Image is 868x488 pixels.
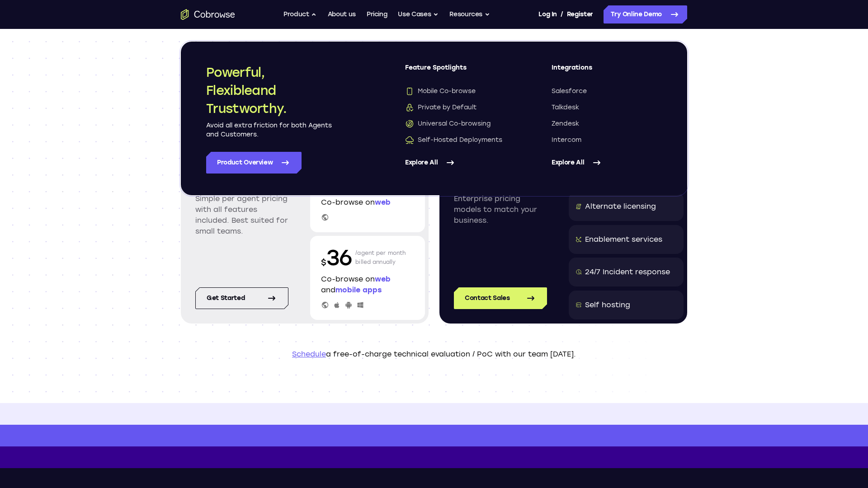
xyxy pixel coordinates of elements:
p: Avoid all extra friction for both Agents and Customers. [206,121,333,139]
span: Mobile Co-browse [405,87,476,96]
a: Register [567,5,593,23]
p: Co-browse on and [321,274,414,296]
img: Mobile Co-browse [405,87,414,96]
p: 36 [321,243,352,272]
p: Enterprise pricing models to match your business. [454,193,547,226]
a: Go to the home page [181,9,235,20]
img: Universal Co-browsing [405,119,414,128]
a: Private by DefaultPrivate by Default [405,103,515,112]
button: Resources [449,5,490,23]
span: mobile apps [335,286,382,294]
span: Zendesk [552,119,579,128]
div: Alternate licensing [585,201,656,212]
span: Feature Spotlights [405,63,515,80]
p: /agent per month billed annually [355,243,406,272]
a: Get started [195,287,288,309]
a: Salesforce [552,87,662,96]
a: Intercom [552,136,662,145]
a: Universal Co-browsingUniversal Co-browsing [405,119,515,128]
p: Simple per agent pricing with all features included. Best suited for small teams. [195,193,288,237]
a: Talkdesk [552,103,662,112]
span: Intercom [552,136,581,145]
a: Mobile Co-browseMobile Co-browse [405,87,515,96]
div: Self hosting [585,300,630,310]
span: Talkdesk [552,103,579,112]
span: Self-Hosted Deployments [405,136,502,145]
button: Use Cases [398,5,439,23]
a: Try Online Demo [604,5,687,23]
span: Private by Default [405,103,476,112]
span: web [375,198,391,206]
a: Explore All [405,152,515,174]
a: About us [328,5,356,23]
a: Schedule [292,350,326,358]
h2: Powerful, Flexible and Trustworthy. [206,63,333,117]
a: Contact Sales [454,287,547,309]
span: Integrations [552,63,662,80]
a: Pricing [367,5,387,23]
span: $ [321,258,326,267]
span: web [375,275,391,283]
div: Enablement services [585,234,662,245]
span: / [561,9,563,20]
p: Co-browse on [321,197,414,208]
img: Self-Hosted Deployments [405,136,414,145]
a: Zendesk [552,119,662,128]
a: Self-Hosted DeploymentsSelf-Hosted Deployments [405,136,515,145]
img: Private by Default [405,103,414,112]
div: 24/7 Incident response [585,267,670,277]
a: Log In [538,5,557,23]
span: Universal Co-browsing [405,119,491,128]
p: a free-of-charge technical evaluation / PoC with our team [DATE]. [181,349,687,360]
span: Salesforce [552,87,587,96]
button: Product [283,5,317,23]
a: Explore All [552,152,662,174]
a: Product Overview [206,152,302,174]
